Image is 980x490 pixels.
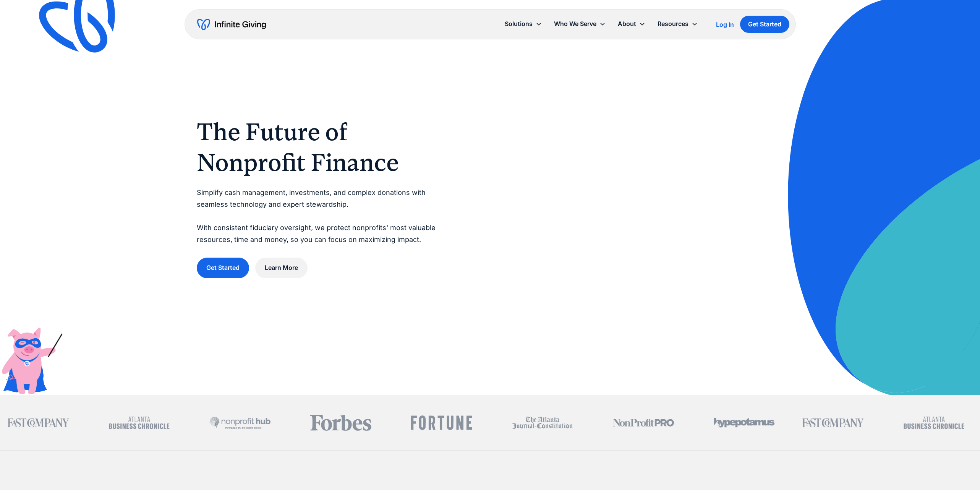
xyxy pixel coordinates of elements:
div: Who We Serve [554,19,596,29]
a: Log In [716,20,734,29]
div: Resources [651,16,704,32]
div: About [612,16,651,32]
p: Simplify cash management, investments, and complex donations with seamless technology and expert ... [197,187,444,245]
div: Resources [658,19,688,29]
a: Get Started [197,258,249,278]
div: Solutions [505,19,533,29]
a: home [197,18,266,31]
div: Solutions [499,16,548,32]
h1: The Future of Nonprofit Finance [197,117,444,178]
a: Get Started [740,16,789,33]
div: About [618,19,636,29]
div: Log In [716,21,734,28]
a: Learn More [255,258,308,278]
div: Who We Serve [548,16,612,32]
